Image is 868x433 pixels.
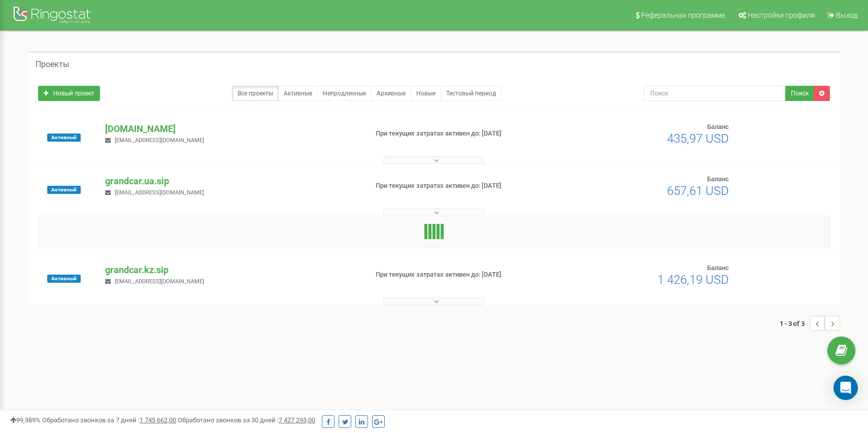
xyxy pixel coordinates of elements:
span: Активный [47,186,81,194]
a: Архивные [371,86,411,101]
nav: ... [780,306,840,341]
span: Обработано звонков за 7 дней : [42,416,176,424]
span: 657,61 USD [667,184,729,198]
span: Настройки профиля [748,11,815,19]
input: Поиск [644,86,786,101]
span: [EMAIL_ADDRESS][DOMAIN_NAME] [115,137,204,144]
a: Тестовый период [441,86,502,101]
p: При текущих затратах активен до: [DATE] [376,129,562,139]
p: [DOMAIN_NAME] [105,122,359,136]
span: 1 - 3 of 3 [780,316,810,331]
span: [EMAIL_ADDRESS][DOMAIN_NAME] [115,189,204,196]
button: Поиск [785,86,814,101]
a: Все проекты [232,86,279,101]
a: Активные [278,86,318,101]
span: Реферальная программа [641,11,725,19]
p: При текущих затратах активен до: [DATE] [376,181,562,191]
span: Обработано звонков за 30 дней : [178,416,315,424]
span: 435,97 USD [667,131,729,146]
a: Новые [411,86,441,101]
u: 7 427 293,00 [279,416,315,424]
p: grandcar.ua.sip [105,175,359,188]
p: grandcar.kz.sip [105,263,359,277]
p: При текущих затратах активен до: [DATE] [376,270,562,280]
span: Активный [47,134,81,142]
a: Непродленные [317,86,372,101]
span: Активный [47,275,81,283]
span: Баланс [707,175,729,183]
h5: Проекты [36,60,69,69]
span: Выход [836,11,858,19]
u: 1 745 662,00 [140,416,176,424]
span: Баланс [707,123,729,130]
span: 99,989% [10,416,41,424]
div: Open Intercom Messenger [833,376,858,400]
span: 1 426,19 USD [657,273,729,287]
span: [EMAIL_ADDRESS][DOMAIN_NAME] [115,278,204,285]
span: Баланс [707,264,729,272]
a: Новый проект [38,86,100,101]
